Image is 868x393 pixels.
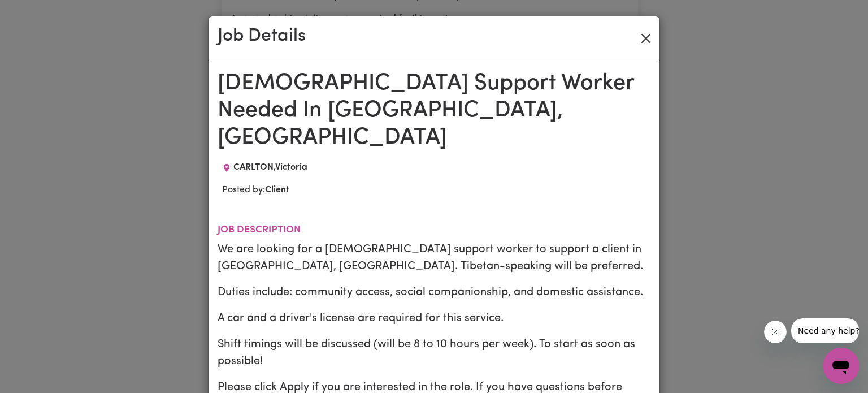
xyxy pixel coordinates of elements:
span: Need any help? [7,8,68,17]
b: Client [265,185,289,195]
span: Posted by: [222,185,289,195]
p: We are looking for a [DEMOGRAPHIC_DATA] support worker to support a client in [GEOGRAPHIC_DATA], ... [218,241,650,275]
button: Close [637,29,655,47]
iframe: Message from company [791,318,859,343]
div: Job location: CARLTON, Victoria [218,161,312,174]
h1: [DEMOGRAPHIC_DATA] Support Worker Needed In [GEOGRAPHIC_DATA], [GEOGRAPHIC_DATA] [218,70,650,152]
span: CARLTON , Victoria [233,163,307,172]
p: A car and a driver's license are required for this service. [218,310,650,327]
p: Duties include: community access, social companionship, and domestic assistance. [218,284,650,301]
iframe: Button to launch messaging window [823,348,859,384]
iframe: Close message [764,321,787,343]
p: Shift timings will be discussed (will be 8 to 10 hours per week). To start as soon as possible! [218,336,650,370]
h2: Job Details [218,25,306,47]
h2: Job description [218,224,650,236]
